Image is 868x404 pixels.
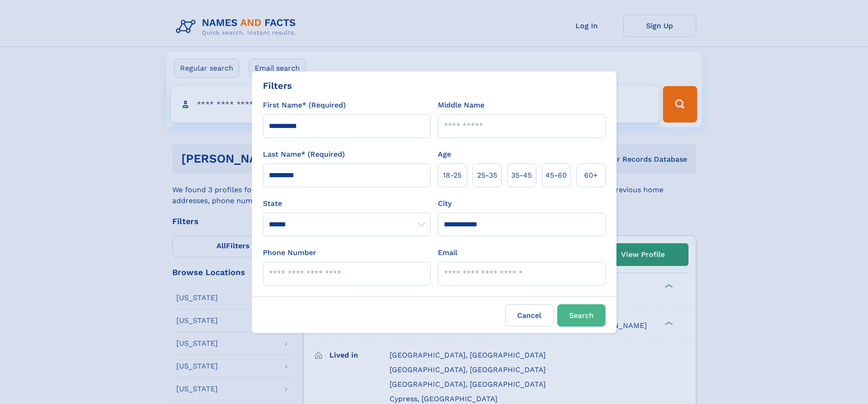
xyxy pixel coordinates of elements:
[438,247,457,258] label: Email
[477,170,497,181] span: 25‑35
[263,198,431,209] label: State
[263,100,346,111] label: First Name* (Required)
[438,100,484,111] label: Middle Name
[438,198,452,209] label: City
[545,170,567,181] span: 45‑60
[438,149,451,160] label: Age
[263,247,316,258] label: Phone Number
[263,149,345,160] label: Last Name* (Required)
[443,170,462,181] span: 18‑25
[584,170,598,181] span: 60+
[263,79,292,92] div: Filters
[557,304,606,327] button: Search
[505,304,554,327] label: Cancel
[511,170,532,181] span: 35‑45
